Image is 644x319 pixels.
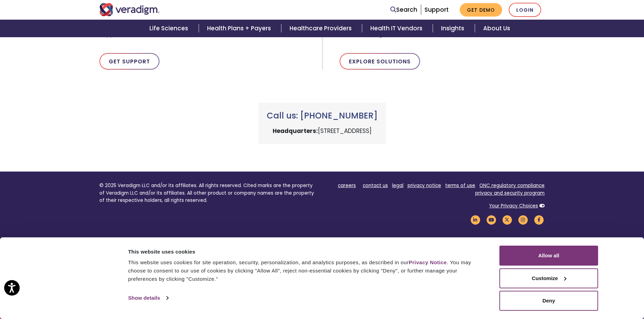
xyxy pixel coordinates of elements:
[517,216,529,223] a: Veradigm Instagram Link
[392,182,403,189] a: legal
[267,126,378,136] p: [STREET_ADDRESS]
[362,20,433,37] a: Health IT Vendors
[499,268,598,288] button: Customize
[99,3,160,16] img: Veradigm logo
[501,216,513,223] a: Veradigm Twitter Link
[460,3,502,17] a: Get Demo
[281,20,362,37] a: Healthcare Providers
[533,216,545,223] a: Veradigm Facebook Link
[267,111,378,121] h3: Call us: [PHONE_NUMBER]
[485,216,497,223] a: Veradigm YouTube Link
[390,5,417,14] a: Search
[99,53,159,70] a: Get Support
[479,182,545,189] a: ONC regulatory compliance
[273,127,318,135] strong: Headquarters:
[199,20,281,37] a: Health Plans + Payers
[469,216,481,223] a: Veradigm LinkedIn Link
[475,20,518,37] a: About Us
[340,53,420,70] a: Explore Solutions
[409,259,447,265] a: Privacy Notice
[499,246,598,266] button: Allow all
[445,182,475,189] a: terms of use
[489,203,538,209] a: Your Privacy Choices
[425,6,449,14] a: Support
[509,3,541,17] a: Login
[433,20,475,37] a: Insights
[338,182,356,189] a: careers
[499,291,598,311] button: Deny
[128,258,484,283] div: This website uses cookies for site operation, security, personalization, and analytics purposes, ...
[128,293,168,303] a: Show details
[363,182,388,189] a: contact us
[475,190,545,196] a: privacy and security program
[99,182,317,204] p: © 2025 Veradigm LLC and/or its affiliates. All rights reserved. Cited marks are the property of V...
[128,248,484,256] div: This website uses cookies
[141,20,198,37] a: Life Sciences
[408,182,441,189] a: privacy notice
